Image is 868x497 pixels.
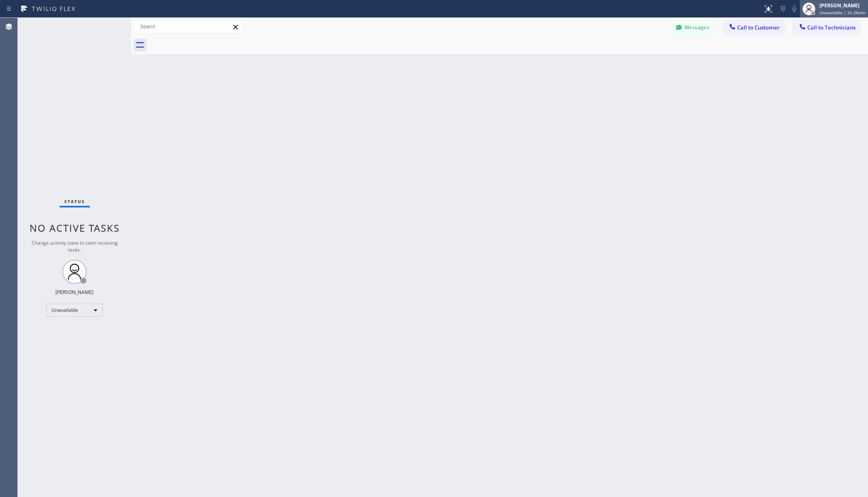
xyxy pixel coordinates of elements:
[819,10,866,15] span: Unavailable | 2h 26min
[793,20,860,35] button: Call to Technicians
[32,239,118,253] span: Change activity state to start receiving tasks.
[64,199,85,204] span: Status
[807,24,855,31] span: Call to Technicians
[737,24,780,31] span: Call to Customer
[789,3,800,15] button: Mute
[670,20,715,35] button: Messages
[819,2,866,9] div: [PERSON_NAME]
[723,20,785,35] button: Call to Customer
[134,20,243,33] input: Search
[30,221,120,235] span: No active tasks
[55,289,94,296] div: [PERSON_NAME]
[46,304,103,317] div: Unavailable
